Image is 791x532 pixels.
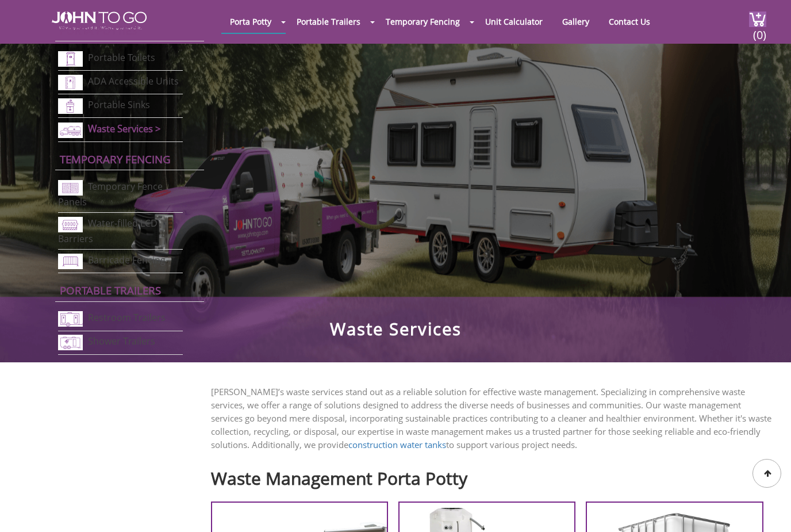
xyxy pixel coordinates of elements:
h2: Waste Management Porta Potty [211,463,774,488]
a: Porta Potties [60,23,137,37]
img: chan-link-fencing-new.png [58,180,83,196]
a: Gallery [554,10,598,33]
a: Temporary Fencing [60,152,171,166]
img: water-filled%20barriers-new.png [58,217,83,232]
a: Waste Services > [88,122,161,135]
a: Portable Toilets [88,51,155,64]
a: Shower Trailers [88,335,155,347]
a: Portable trailers [60,283,161,297]
a: Porta Potty [221,10,280,33]
a: Temporary Fence Panels [58,180,163,208]
img: shower-trailers-new.png [58,335,83,350]
a: Temporary Fencing [377,10,469,33]
a: Unit Calculator [477,10,551,33]
a: Barricade Fencing [88,254,166,266]
img: portable-toilets-new.png [58,51,83,67]
img: portable-sinks-new.png [58,98,83,114]
a: construction water tanks [348,439,446,450]
img: cart a [749,12,766,27]
a: Portable Sinks [88,98,150,111]
a: Restroom Trailers [88,311,166,324]
p: [PERSON_NAME]’s waste services stand out as a reliable solution for effective waste management. S... [211,385,774,451]
a: Contact Us [600,10,659,33]
img: JOHN to go [52,12,147,30]
img: waste-services-new.png [58,123,83,138]
button: Live Chat [745,486,791,532]
span: (0) [752,18,766,43]
img: restroom-trailers-new.png [58,311,83,327]
a: ADA Accessible Units [88,75,179,87]
a: Water-filled LCD Barriers [58,217,158,245]
a: Portable Trailers [288,10,369,33]
img: barricade-fencing-icon-new.png [58,254,83,269]
img: ADA-units-new.png [58,75,83,90]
